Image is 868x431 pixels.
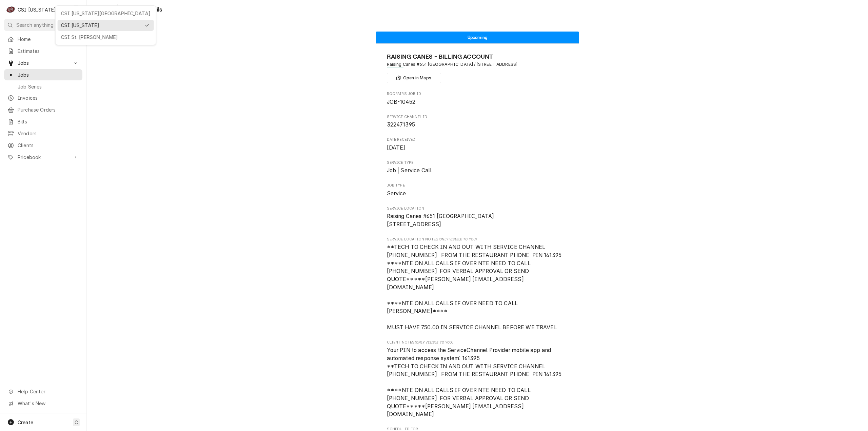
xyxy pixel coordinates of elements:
[18,71,79,78] span: Jobs
[61,22,141,29] div: CSI [US_STATE]
[61,34,151,41] div: CSI St. [PERSON_NAME]
[18,83,79,90] span: Job Series
[61,10,151,17] div: CSI [US_STATE][GEOGRAPHIC_DATA]
[4,81,82,92] a: Go to Job Series
[4,69,82,80] a: Go to Jobs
